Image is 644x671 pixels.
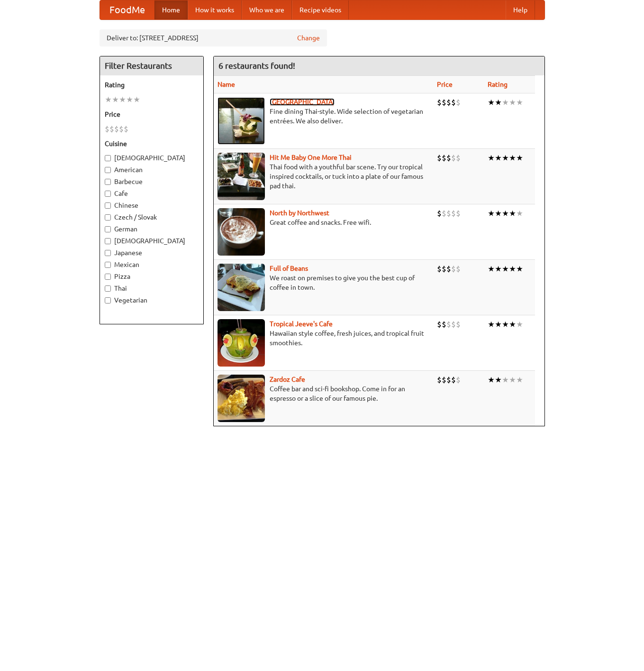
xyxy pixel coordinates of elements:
[105,179,111,185] input: Barbecue
[105,297,111,303] input: Vegetarian
[218,162,430,191] p: Thai food with a youthful bar scene. Try our tropical inspired cocktails, or tuck into a plate of...
[451,375,456,385] li: $
[105,155,111,161] input: [DEMOGRAPHIC_DATA]
[105,80,199,90] h5: Rating
[218,375,265,422] img: zardoz.jpg
[292,0,349,19] a: Recipe videos
[437,97,442,108] li: $
[218,264,265,311] img: beans.jpg
[105,295,199,305] label: Vegetarian
[502,97,509,108] li: ★
[488,208,495,219] li: ★
[105,284,199,293] label: Thai
[105,248,199,257] label: Japanese
[506,0,535,19] a: Help
[105,272,199,281] label: Pizza
[456,264,461,274] li: $
[105,262,111,268] input: Mexican
[437,375,442,385] li: $
[218,273,430,292] p: We roast on premises to give you the best cup of coffee in town.
[495,319,502,330] li: ★
[502,375,509,385] li: ★
[270,320,333,328] a: Tropical Jeeve's Cafe
[218,107,430,126] p: Fine dining Thai-style. Wide selection of vegetarian entrées. We also deliver.
[105,238,111,244] input: [DEMOGRAPHIC_DATA]
[516,97,523,108] li: ★
[218,208,265,256] img: north.jpg
[446,153,451,163] li: $
[105,94,112,105] li: ★
[100,0,154,19] a: FoodMe
[437,208,442,219] li: $
[516,319,523,330] li: ★
[437,81,453,88] a: Price
[516,153,523,163] li: ★
[488,375,495,385] li: ★
[502,153,509,163] li: ★
[114,124,119,134] li: $
[495,153,502,163] li: ★
[495,208,502,219] li: ★
[488,264,495,274] li: ★
[437,264,442,274] li: $
[126,94,133,105] li: ★
[119,94,126,105] li: ★
[451,208,456,219] li: $
[105,167,111,173] input: American
[109,124,114,134] li: $
[451,97,456,108] li: $
[105,260,199,269] label: Mexican
[218,218,430,227] p: Great coffee and snacks. Free wifi.
[218,384,430,403] p: Coffee bar and sci-fi bookshop. Come in for an espresso or a slice of our famous pie.
[451,153,456,163] li: $
[451,264,456,274] li: $
[509,264,516,274] li: ★
[105,177,199,186] label: Barbecue
[105,165,199,175] label: American
[270,209,329,217] a: North by Northwest
[446,208,451,219] li: $
[218,97,265,145] img: satay.jpg
[105,212,199,222] label: Czech / Slovak
[270,376,305,383] a: Zardoz Cafe
[112,94,119,105] li: ★
[456,208,461,219] li: $
[105,202,111,209] input: Chinese
[456,153,461,163] li: $
[442,319,446,330] li: $
[451,319,456,330] li: $
[502,208,509,219] li: ★
[488,97,495,108] li: ★
[502,319,509,330] li: ★
[218,153,265,200] img: babythai.jpg
[105,274,111,280] input: Pizza
[105,124,109,134] li: $
[456,375,461,385] li: $
[270,98,335,106] a: [GEOGRAPHIC_DATA]
[105,189,199,198] label: Cafe
[509,375,516,385] li: ★
[105,250,111,256] input: Japanese
[105,285,111,292] input: Thai
[105,226,111,232] input: German
[105,110,199,119] h5: Price
[105,139,199,148] h5: Cuisine
[516,208,523,219] li: ★
[442,208,446,219] li: $
[446,264,451,274] li: $
[509,319,516,330] li: ★
[456,97,461,108] li: $
[516,375,523,385] li: ★
[509,153,516,163] li: ★
[495,264,502,274] li: ★
[437,319,442,330] li: $
[495,97,502,108] li: ★
[442,264,446,274] li: $
[124,124,128,134] li: $
[488,153,495,163] li: ★
[270,265,308,272] a: Full of Beans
